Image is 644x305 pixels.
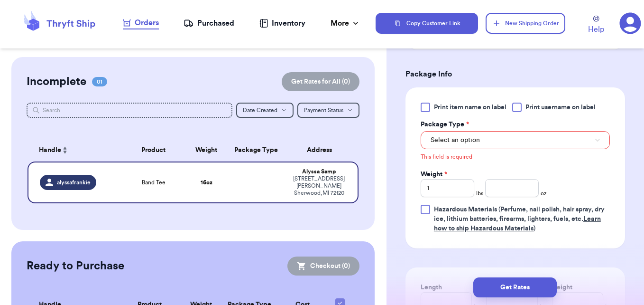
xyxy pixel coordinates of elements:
span: Payment Status [304,107,343,113]
span: (Perfume, nail polish, hair spray, dry ice, lithium batteries, firearms, lighters, fuels, etc. ) [434,206,605,232]
a: Help [588,16,604,35]
a: Purchased [184,18,234,29]
button: Get Rates for All (0) [282,72,359,91]
div: More [331,18,360,29]
input: Search [27,103,232,118]
button: Copy Customer Link [376,13,478,34]
h2: Incomplete [27,74,86,89]
span: Hazardous Materials [434,206,497,213]
label: Package Type [421,120,469,129]
th: Address [286,139,359,162]
h3: Package Info [405,68,625,80]
button: Date Created [236,103,294,118]
button: Get Rates [473,277,557,297]
th: Package Type [226,139,286,162]
span: Select an option [431,135,480,145]
div: [STREET_ADDRESS][PERSON_NAME] Sherwood , MI 72120 [292,175,347,197]
button: Select an option [421,131,610,149]
button: Sort ascending [61,144,69,156]
a: Inventory [259,18,305,29]
button: New Shipping Order [486,13,565,34]
th: Product [120,139,187,162]
strong: 16 oz [201,180,212,185]
div: Orders [123,17,159,29]
span: oz [541,190,547,197]
button: Checkout (0) [287,257,359,276]
span: Handle [39,145,61,155]
span: Print item name on label [434,103,506,112]
button: Payment Status [297,103,359,118]
span: Band Tee [142,179,166,186]
span: Help [588,24,604,35]
label: Weight [421,170,447,179]
span: 01 [92,77,107,86]
th: Weight [186,139,226,162]
span: alyssafrankie [57,179,91,186]
h2: Ready to Purchase [27,258,124,274]
span: Date Created [243,107,277,113]
span: lbs [476,190,483,197]
a: Orders [123,17,159,29]
a: 3 [619,12,641,34]
span: Print username on label [525,103,596,112]
p: This field is required [421,153,472,161]
div: Alyssa Samp [292,168,347,175]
